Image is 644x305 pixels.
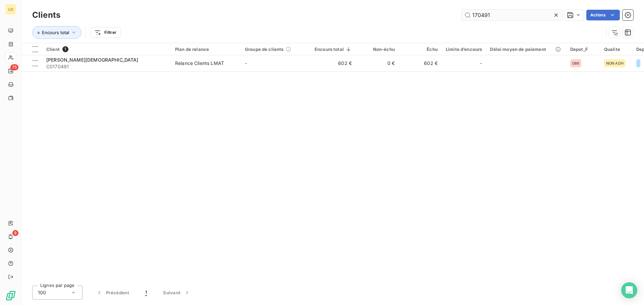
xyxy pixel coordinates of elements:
h3: Clients [32,9,60,21]
td: 602 € [399,55,442,71]
td: 0 € [356,55,399,71]
span: Client [46,47,60,52]
img: Logo LeanPay [5,290,16,301]
span: - [480,60,482,67]
div: Échu [403,47,438,52]
span: Encours total [42,30,69,35]
div: Open Intercom Messenger [621,282,637,298]
button: Filtrer [90,27,121,38]
div: Encours total [315,47,352,52]
button: Encours total [32,26,82,39]
span: C0170491 [46,63,167,70]
button: 1 [137,286,155,300]
div: Non-échu [360,47,395,52]
div: Relance Clients LMAT [175,60,224,67]
span: 100 [38,289,46,296]
span: - [245,60,247,66]
div: Depot_F [570,47,596,52]
span: 9 [12,230,18,236]
button: Précédent [88,286,137,300]
span: Groupe de clients [245,47,284,52]
a: 75 [5,66,16,76]
div: Limite d’encours [446,47,482,52]
span: [PERSON_NAME][DEMOGRAPHIC_DATA] [46,57,139,63]
div: LO [5,4,16,15]
span: 75 [10,64,18,70]
button: Actions [586,10,620,20]
span: 086 [572,61,579,65]
div: Plan de relance [175,47,237,52]
div: Délai moyen de paiement [490,47,562,52]
span: 1 [62,46,68,52]
input: Rechercher [462,10,562,20]
span: NON ADH [606,61,624,65]
div: Qualite [604,47,628,52]
td: 602 € [311,55,356,71]
span: 1 [145,289,147,296]
button: Suivant [155,286,199,300]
